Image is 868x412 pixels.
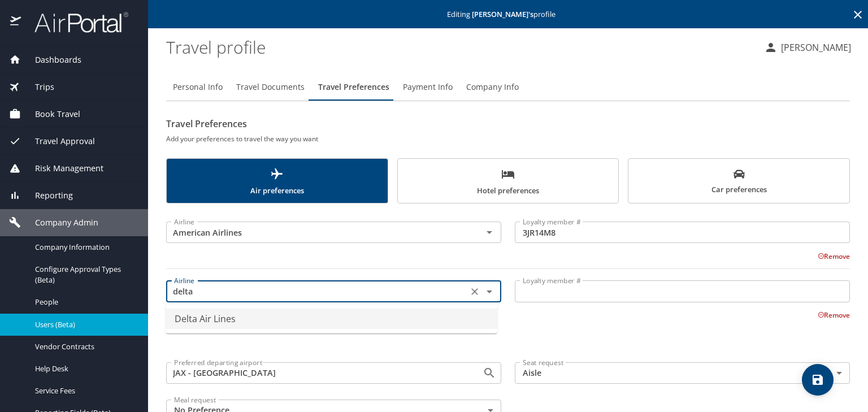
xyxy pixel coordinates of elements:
span: Help Desk [35,363,134,374]
span: Travel Documents [236,80,305,94]
p: Editing profile [151,11,865,18]
span: Dashboards [21,54,81,66]
input: Select an Airline [170,225,465,240]
span: Configure Approval Types (Beta) [35,264,134,285]
span: Company Info [466,80,519,94]
button: Remove [818,310,850,320]
span: Users (Beta) [35,319,134,330]
button: Open [481,365,497,381]
li: Delta Air Lines [166,309,497,329]
h2: Travel Preferences [166,115,850,133]
input: Search for and select an airport [170,366,465,380]
span: Air preferences [173,167,381,197]
button: Close [481,284,497,300]
span: Payment Info [403,80,453,94]
span: Personal Info [173,80,223,94]
span: Trips [21,81,54,93]
span: People [35,297,134,307]
span: Travel Approval [21,135,95,148]
span: Vendor Contracts [35,341,134,352]
button: Open [481,224,497,240]
button: Remove [818,251,850,261]
div: Aisle [515,362,850,384]
input: Select an Airline [170,284,465,298]
h6: Add your preferences to travel the way you want [166,133,850,145]
div: Profile [166,73,850,101]
span: Company Information [35,242,134,253]
span: Service Fees [35,385,134,396]
img: icon-airportal.png [10,11,22,33]
strong: [PERSON_NAME] 's [472,9,533,19]
span: Hotel preferences [405,167,612,197]
img: airportal-logo.png [22,11,128,33]
button: Clear [467,284,483,300]
span: Company Admin [21,216,98,229]
span: Car preferences [635,168,843,196]
span: Travel Preferences [318,80,389,94]
div: scrollable force tabs example [166,158,850,203]
span: Book Travel [21,108,80,120]
span: Risk Management [21,162,103,175]
span: Reporting [21,189,73,202]
h1: Travel profile [166,29,755,64]
button: [PERSON_NAME] [759,37,856,58]
button: save [802,364,834,396]
p: [PERSON_NAME] [778,41,851,54]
